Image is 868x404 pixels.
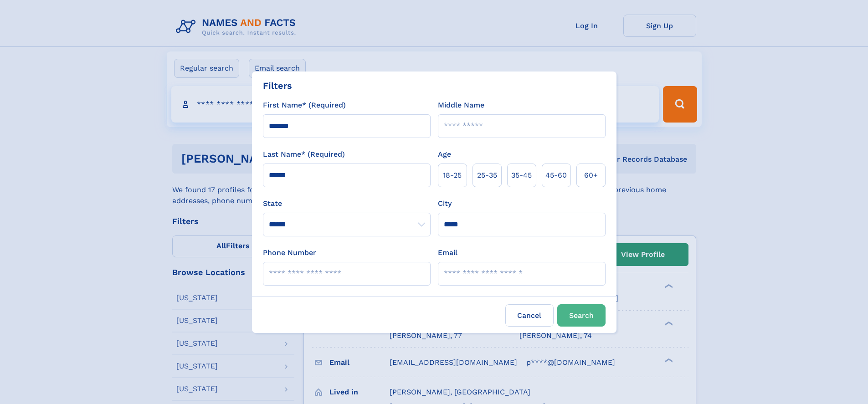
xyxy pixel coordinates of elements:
[545,170,567,181] span: 45‑60
[557,304,606,327] button: Search
[438,100,484,111] label: Middle Name
[438,149,451,160] label: Age
[263,100,346,111] label: First Name* (Required)
[438,247,457,258] label: Email
[511,170,532,181] span: 35‑45
[505,304,554,327] label: Cancel
[584,170,598,181] span: 60+
[263,247,316,258] label: Phone Number
[263,79,292,92] div: Filters
[263,198,431,209] label: State
[477,170,497,181] span: 25‑35
[438,198,452,209] label: City
[263,149,345,160] label: Last Name* (Required)
[443,170,462,181] span: 18‑25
